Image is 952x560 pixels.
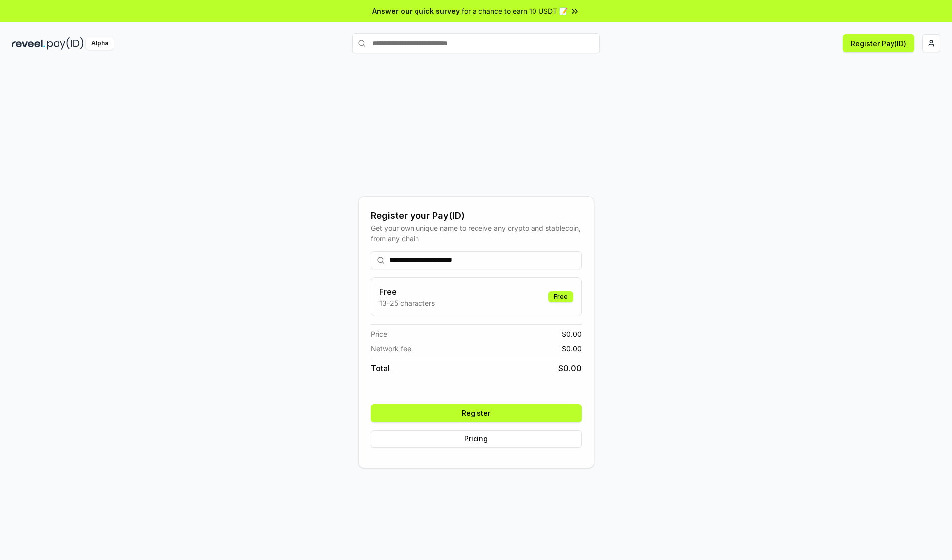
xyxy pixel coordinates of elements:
[371,329,387,339] span: Price
[12,37,45,50] img: reveel_dark
[371,362,390,374] span: Total
[379,286,435,298] h3: Free
[372,6,460,16] span: Answer our quick survey
[371,430,582,448] button: Pricing
[371,404,582,422] button: Register
[371,343,411,354] span: Network fee
[843,34,914,52] button: Register Pay(ID)
[462,6,568,16] span: for a chance to earn 10 USDT 📝
[562,343,582,354] span: $ 0.00
[371,223,582,244] div: Get your own unique name to receive any crypto and stablecoin, from any chain
[47,37,84,50] img: pay_id
[558,362,582,374] span: $ 0.00
[548,291,573,302] div: Free
[562,329,582,339] span: $ 0.00
[86,37,114,50] div: Alpha
[379,298,435,308] p: 13-25 characters
[371,209,582,223] div: Register your Pay(ID)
